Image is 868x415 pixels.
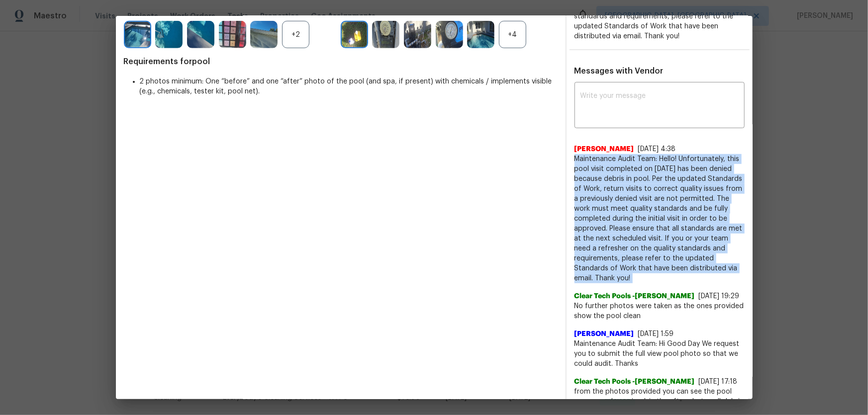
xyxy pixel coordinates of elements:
span: [DATE] 17:18 [699,378,738,385]
span: [DATE] 4:38 [638,146,676,153]
span: [DATE] 1:59 [638,331,674,337]
span: No further photos were taken as the ones provided show the pool clean [575,301,745,321]
div: +2 [282,21,309,48]
span: Maintenance Audit Team: Hello! Unfortunately, this pool visit completed on [DATE] has been denied... [575,154,745,283]
span: Maintenance Audit Team: Hi Good Day We request you to submit the full view pool photo so that we ... [575,339,745,369]
span: Requirements for pool [124,57,558,67]
span: [PERSON_NAME] [575,329,634,339]
div: +4 [499,21,526,48]
span: Clear Tech Pools -[PERSON_NAME] [575,291,695,301]
span: [DATE] 19:29 [699,293,740,300]
span: Clear Tech Pools -[PERSON_NAME] [575,377,695,387]
span: Messages with Vendor [575,67,664,75]
span: [PERSON_NAME] [575,144,634,154]
li: 2 photos minimum: One “before” and one “after” photo of the pool (and spa, if present) with chemi... [140,77,558,96]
